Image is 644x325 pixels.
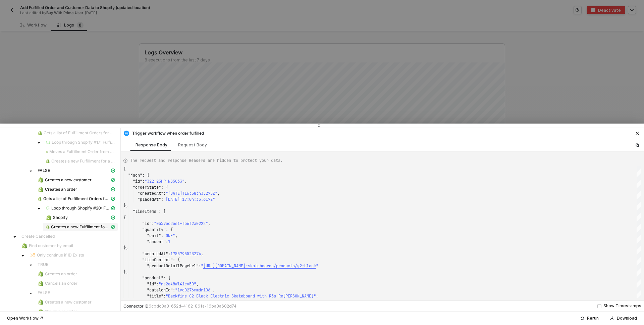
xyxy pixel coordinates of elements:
img: integration-icon [30,252,35,258]
span: TRUE [38,262,48,267]
span: caret-down [21,254,24,258]
span: "1yd0276mmdr106" [175,287,213,293]
span: "amount" [147,239,166,244]
span: " [201,263,203,269]
div: Connector ID [123,304,236,309]
span: icon-cards [111,178,115,182]
span: Creates a new Fulfillment for a Fulfillment Order [43,223,118,231]
span: "[DATE]T17:04:33.617Z" [163,197,215,202]
span: Creates a new customer [35,176,118,184]
span: "itemContext" [142,257,173,263]
span: "lineItems" [133,209,159,214]
span: Find customer by email [19,242,118,250]
div: Show Timestamps [603,303,641,309]
span: : [161,197,163,202]
span: Gets a list of Fulfillment Orders for a specific Order [44,130,115,136]
img: integration-icon [46,149,48,154]
span: "placedAt" [138,197,161,202]
span: , [201,251,203,257]
img: integration-icon [38,299,43,305]
span: : [199,263,201,269]
span: Creates an order [35,270,118,278]
img: integration-icon [46,205,50,211]
span: -skateboards/products/g2-black [246,263,316,269]
span: : [156,281,159,287]
span: "product" [142,275,163,281]
span: Creates an order [45,309,77,314]
span: : { [166,227,173,232]
span: Only continue if ID Exists [27,251,118,259]
button: Download [606,314,641,322]
span: Creates an order [35,308,118,316]
span: : [ [159,209,166,214]
span: Moves a Fulfillment Order from one merchant managed location to another merchant managed location [49,149,115,154]
span: Creates an order [45,271,77,277]
span: Cancels an order [45,281,77,286]
span: Loop through Shopify #17: Fulfillment Orders [43,138,118,146]
div: Response Body [136,142,167,148]
div: Open Workflow ↗ [7,316,43,321]
span: "id" [133,179,142,184]
span: "orderState" [133,185,161,190]
span: The request and response Headers are hidden to protect your data. [130,157,283,164]
span: : [163,191,166,196]
span: "unit" [147,233,161,238]
img: integration-icon [38,177,43,183]
img: integration-icon [38,130,42,136]
div: Trigger workflow when order fulfilled [123,130,204,136]
button: Rerun [576,314,603,322]
span: "ONE" [163,233,175,238]
span: "id" [142,221,152,226]
img: integration-icon [38,309,43,314]
span: , [217,191,220,196]
span: caret-down [37,207,41,211]
span: Moves a Fulfillment Order from one merchant managed location to another merchant managed location [43,148,118,156]
span: { [123,167,126,172]
span: "ne2g48wl4iev50" [159,281,196,287]
span: : [163,293,166,299]
span: , [184,179,187,184]
span: "productDetailPageUrl" [147,263,199,269]
span: "quantity" [142,227,166,232]
span: Loop through Shopify #17: Fulfillment Orders [52,140,115,145]
span: : [168,251,170,257]
span: "id" [147,281,156,287]
div: Request Body [178,142,207,148]
span: : { [161,185,168,190]
span: icon-close [635,131,639,135]
span: Only continue if ID Exists [37,252,84,258]
span: Creates a new Fulfillment for a Fulfillment Order [43,157,118,165]
span: , [316,293,318,299]
img: integration-icon [46,158,50,164]
img: integration-icon [38,196,42,201]
span: : [166,239,168,244]
span: caret-down [29,170,33,173]
span: { [123,215,126,220]
span: : [173,287,175,293]
span: Creates a new Fulfillment for a Fulfillment Order [51,224,110,230]
span: "catalogId" [147,287,173,293]
span: Loop through Shopify #20: Fulfillment Orders [43,204,118,212]
span: "Backfire G2 Black Electric Skateboard with R5s Re [166,293,283,299]
span: [URL][DOMAIN_NAME] [203,263,246,269]
span: " [316,263,318,269]
span: FALSE [38,168,50,173]
span: , [196,281,199,287]
span: : [161,233,163,238]
img: integration-icon [46,140,50,145]
button: Open Workflow ↗ [3,314,48,322]
div: Download [617,316,637,321]
span: Creates an order [35,185,118,193]
span: FALSE [38,290,50,295]
img: integration-icon [46,224,50,230]
span: Creates an order [45,187,77,192]
span: Gets a list of Fulfillment Orders for a specific Order [35,129,118,137]
span: FALSE [35,167,118,175]
span: Create Cancelled [19,232,118,240]
span: FALSE [35,289,118,297]
span: icon-cards [111,206,115,210]
span: Creates a new customer [35,298,118,306]
span: icon-cards [111,169,115,173]
span: icon-drag-indicator [318,124,322,128]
